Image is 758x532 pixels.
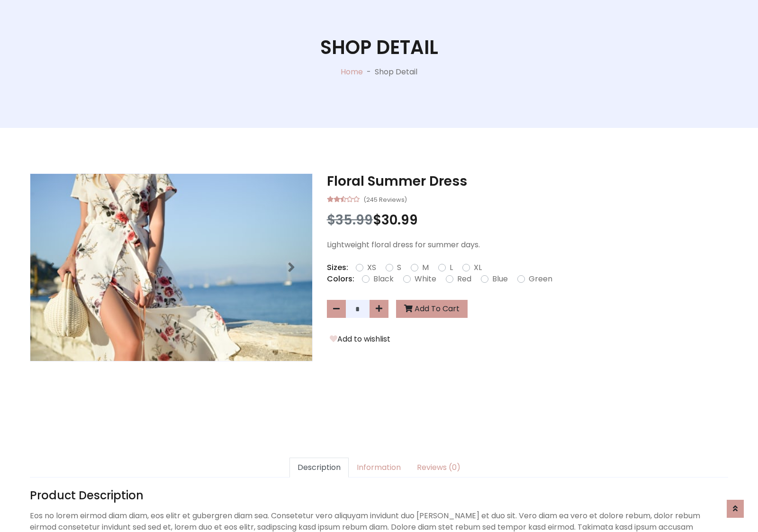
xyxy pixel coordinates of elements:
a: Home [341,66,363,77]
label: White [415,273,436,285]
label: Green [529,273,552,285]
h3: Floral Summer Dress [327,173,728,189]
label: XS [367,262,376,273]
p: Shop Detail [375,66,417,78]
a: Reviews (0) [409,458,469,478]
button: Add To Cart [396,300,468,318]
h1: Shop Detail [320,36,438,59]
label: M [422,262,429,273]
span: $35.99 [327,211,373,229]
label: S [397,262,401,273]
p: Sizes: [327,262,348,273]
label: Blue [492,273,508,285]
a: Description [289,458,349,478]
img: Image [30,174,312,361]
label: Red [457,273,471,285]
small: (245 Reviews) [363,193,407,205]
p: - [363,66,375,78]
label: L [450,262,453,273]
p: Lightweight floral dress for summer days. [327,239,728,251]
h3: $ [327,212,728,228]
h4: Product Description [30,489,728,503]
a: Information [349,458,409,478]
span: 30.99 [381,211,418,229]
label: XL [474,262,482,273]
p: Colors: [327,273,354,285]
button: Add to wishlist [327,333,393,345]
label: Black [373,273,394,285]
